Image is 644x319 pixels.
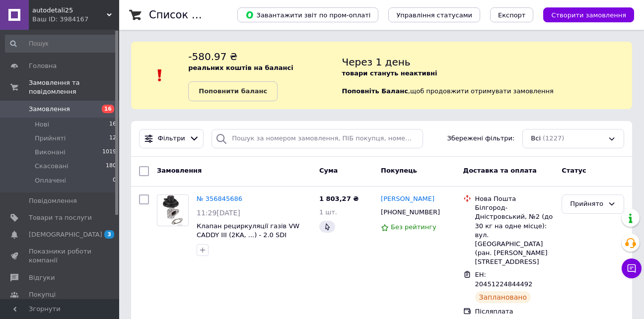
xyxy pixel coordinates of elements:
[543,7,634,22] button: Створити замовлення
[35,148,66,157] span: Виконані
[342,50,632,101] div: , щоб продовжити отримувати замовлення
[381,194,434,204] a: [PERSON_NAME]
[35,120,49,129] span: Нові
[622,258,642,278] button: Чат з покупцем
[158,134,185,143] span: Фільтри
[35,176,66,185] span: Оплачені
[342,69,437,77] b: товари стануть неактивні
[551,11,626,19] span: Створити замовлення
[29,247,92,265] span: Показники роботи компанії
[245,10,370,19] span: Завантажити звіт по пром-оплаті
[475,203,554,266] div: Білгород-Дністровський, №2 (до 30 кг на одне місце): вул. [GEOGRAPHIC_DATA] (ран. [PERSON_NAME][S...
[35,134,66,143] span: Прийняті
[342,87,408,95] b: Поповніть Баланс
[197,222,299,248] a: Клапан рециркуляції газів VW CADDY III (2KA, ...) - 2.0 SDI (2004.03 - 2015.05)
[197,195,242,202] a: № 356845686
[388,7,480,22] button: Управління статусами
[237,7,378,22] button: Завантажити звіт по пром-оплаті
[29,273,55,282] span: Відгуки
[570,199,604,209] div: Прийнято
[29,62,57,70] span: Головна
[29,230,102,239] span: [DEMOGRAPHIC_DATA]
[106,162,116,171] span: 180
[188,51,237,63] span: -580.97 ₴
[319,195,358,202] span: 1 803,27 ₴
[498,11,526,19] span: Експорт
[543,134,564,142] span: (1227)
[157,194,189,226] a: Фото товару
[391,223,436,231] span: Без рейтингу
[188,64,293,71] b: реальних коштів на балансі
[319,208,337,216] span: 1 шт.
[188,81,278,101] a: Поповнити баланс
[157,167,202,174] span: Замовлення
[212,129,423,148] input: Пошук за номером замовлення, ПІБ покупця, номером телефону, Email, номером накладної
[490,7,534,22] button: Експорт
[35,162,69,171] span: Скасовані
[531,134,541,143] span: Всі
[381,208,440,216] span: [PHONE_NUMBER]
[475,194,554,203] div: Нова Пошта
[163,195,183,226] img: Фото товару
[197,209,240,217] span: 11:29[DATE]
[342,56,411,68] span: Через 1 день
[381,167,417,174] span: Покупець
[396,11,472,19] span: Управління статусами
[199,87,267,95] b: Поповнити баланс
[109,120,116,129] span: 16
[29,105,70,114] span: Замовлення
[475,271,533,288] span: ЕН: 20451224844492
[102,105,114,113] span: 16
[113,176,116,185] span: 0
[109,134,116,143] span: 12
[533,11,634,18] a: Створити замовлення
[475,307,554,316] div: Післяплата
[29,213,92,222] span: Товари та послуги
[102,148,116,157] span: 1019
[29,290,56,299] span: Покупці
[32,6,107,15] span: autodetali25
[29,78,119,96] span: Замовлення та повідомлення
[32,15,119,24] div: Ваш ID: 3984167
[29,196,77,205] span: Повідомлення
[104,230,114,239] span: 3
[152,68,167,83] img: :exclamation:
[149,9,250,21] h1: Список замовлень
[319,167,338,174] span: Cума
[447,134,514,143] span: Збережені фільтри:
[562,167,586,174] span: Статус
[475,291,531,303] div: Заплановано
[5,35,117,53] input: Пошук
[463,167,537,174] span: Доставка та оплата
